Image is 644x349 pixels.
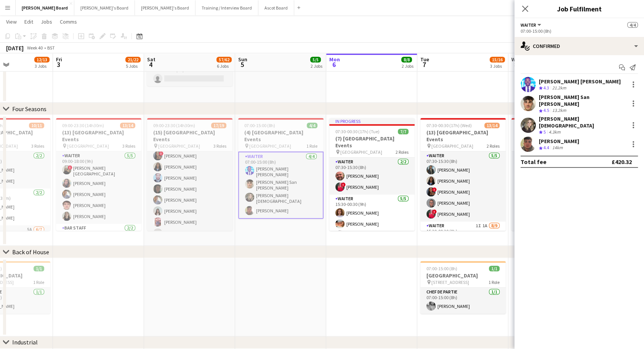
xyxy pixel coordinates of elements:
span: 8/8 [401,57,412,62]
div: In progress07:30-00:30 (17h) (Tue)7/7(7) [GEOGRAPHIC_DATA] Events [GEOGRAPHIC_DATA]2 RolesWaiter2... [329,118,415,231]
span: Waiter [521,22,536,28]
button: [PERSON_NAME]'s Board [74,0,135,15]
button: Ascot Board [258,0,294,15]
span: 21/22 [125,57,141,62]
app-card-role: Waiter5/507:30-15:30 (8h)[PERSON_NAME][PERSON_NAME]![PERSON_NAME][PERSON_NAME]![PERSON_NAME] [420,151,506,222]
span: 5 [237,60,247,69]
div: Confirmed [514,37,644,55]
span: 07:00-15:00 (8h) [426,266,457,271]
app-card-role: Waiter1I1A8/915:30-00:30 (9h) [420,222,506,336]
app-job-card: 07:30-00:30 (17h) (Thu)9/9(9) [GEOGRAPHIC_DATA] Events [GEOGRAPHIC_DATA]2 RolesWaiter6/607:30-15:... [511,118,597,231]
h3: (15) [GEOGRAPHIC_DATA] Events [147,129,232,143]
app-job-card: 07:00-15:00 (8h)1/1[GEOGRAPHIC_DATA] [STREET_ADDRESS]1 RoleChef de Partie1/107:00-15:00 (8h)[PERS... [420,261,506,314]
span: [GEOGRAPHIC_DATA] [67,143,109,149]
app-job-card: 07:30-00:30 (17h) (Wed)13/14(13) [GEOGRAPHIC_DATA] Events [GEOGRAPHIC_DATA]2 RolesWaiter5/507:30-... [420,118,506,231]
span: 6 [328,60,340,69]
span: [GEOGRAPHIC_DATA] [158,143,200,149]
app-card-role: Waiter2/207:30-15:30 (8h)[PERSON_NAME]![PERSON_NAME] [329,158,415,194]
span: 57/62 [216,57,232,62]
a: Comms [57,17,80,27]
div: 21.2km [551,85,568,91]
app-card-role: Shortlisted57A0/110:00-18:00 (8h) [147,60,232,86]
span: 07:00-15:00 (8h) [244,123,275,128]
span: 07:30-00:30 (17h) (Wed) [426,123,472,128]
button: [PERSON_NAME] Board [16,0,74,15]
span: [GEOGRAPHIC_DATA] [340,149,382,155]
div: [PERSON_NAME] San [PERSON_NAME] [539,94,626,107]
button: Waiter [521,22,542,28]
span: [STREET_ADDRESS] [431,279,469,285]
span: 4/4 [627,22,638,28]
h3: (7) [GEOGRAPHIC_DATA] Events [329,135,415,149]
span: Fri [56,56,62,63]
span: ! [432,187,437,192]
span: 09:00-23:30 (14h30m) [153,123,195,128]
span: 3 Roles [122,143,135,149]
span: Tue [420,56,429,63]
div: 3 Jobs [490,63,505,69]
h3: (9) [GEOGRAPHIC_DATA] Events [511,129,597,143]
span: 17/19 [211,123,226,128]
div: 3 Jobs [35,63,49,69]
span: Jobs [41,18,52,25]
span: 2 Roles [396,149,409,155]
span: 4.4 [543,145,549,150]
app-card-role: Chef de Partie1/107:00-15:00 (8h)[PERSON_NAME] [420,288,506,314]
button: [PERSON_NAME]'s Board [135,0,195,15]
span: 1/1 [489,266,500,271]
h3: Job Fulfilment [514,4,644,14]
div: 2 Jobs [311,63,322,69]
span: ! [341,182,346,187]
div: [PERSON_NAME][DEMOGRAPHIC_DATA] [539,115,626,129]
div: 4.3km [547,129,562,135]
span: 3 Roles [31,143,44,149]
div: 5 Jobs [126,63,140,69]
span: ! [432,209,437,214]
span: 15/16 [490,57,505,62]
span: 5/5 [310,57,321,62]
h3: (13) [GEOGRAPHIC_DATA] Events [56,129,141,143]
app-card-role: BAR STAFF2/2 [56,224,141,261]
app-job-card: 07:00-15:00 (8h)4/4(4) [GEOGRAPHIC_DATA] Events [GEOGRAPHIC_DATA]1 RoleWaiter4/407:00-15:00 (8h)[... [238,118,324,219]
span: [GEOGRAPHIC_DATA] [431,143,473,149]
span: 1/1 [34,266,44,271]
span: Week 40 [25,45,44,51]
div: Back of House [12,248,49,256]
span: 7 [419,60,429,69]
span: 07:30-00:30 (17h) (Tue) [335,129,380,134]
span: 1 Role [33,279,44,285]
span: View [6,18,17,25]
h3: (4) [GEOGRAPHIC_DATA] Events [238,129,324,143]
span: Comms [60,18,77,25]
a: Edit [21,17,36,27]
app-card-role: Waiter5/509:00-18:00 (9h)![PERSON_NAME][GEOGRAPHIC_DATA][PERSON_NAME][PERSON_NAME][PERSON_NAME][P... [56,151,141,224]
span: [GEOGRAPHIC_DATA] [249,143,291,149]
span: 2 Roles [487,143,500,149]
div: [DATE] [6,44,24,52]
div: £420.32 [612,158,632,166]
div: 6 Jobs [217,63,231,69]
span: 10/11 [29,123,44,128]
app-card-role: Waiter6/607:30-15:30 (8h)[PERSON_NAME]![PERSON_NAME][GEOGRAPHIC_DATA]![PERSON_NAME][PERSON_NAME]!... [511,151,597,235]
span: 7/7 [398,129,409,134]
span: 1 Role [306,143,317,149]
div: BST [47,45,55,51]
div: 07:00-15:00 (8h) [521,28,638,34]
span: 13/14 [484,123,500,128]
div: Total fee [521,158,546,166]
app-job-card: 09:00-23:30 (14h30m)17/19(15) [GEOGRAPHIC_DATA] Events [GEOGRAPHIC_DATA]3 Roles[PERSON_NAME][PERS... [147,118,232,231]
app-card-role: Waiter3I10/1214:30-23:30 (9h)![PERSON_NAME][PERSON_NAME][PERSON_NAME][PERSON_NAME][PERSON_NAME][P... [147,137,232,285]
span: ! [68,165,72,170]
a: View [3,17,20,27]
span: 13/14 [120,123,135,128]
span: 4.5 [543,107,549,113]
span: 8 [510,60,521,69]
app-card-role: Waiter4/407:00-15:00 (8h)[PERSON_NAME] [PERSON_NAME][PERSON_NAME] San [PERSON_NAME][PERSON_NAME][... [238,151,324,219]
span: 4 [146,60,155,69]
span: 1 Role [489,279,500,285]
h3: (13) [GEOGRAPHIC_DATA] Events [420,129,506,143]
h3: [GEOGRAPHIC_DATA] [420,272,506,279]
